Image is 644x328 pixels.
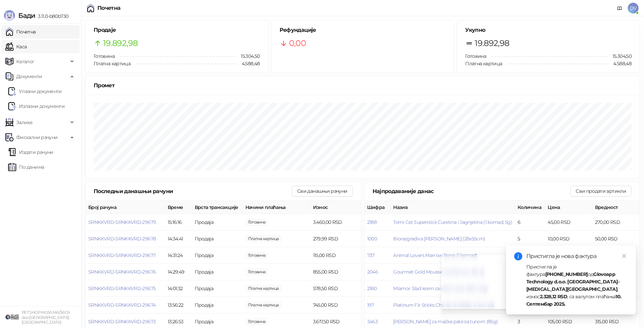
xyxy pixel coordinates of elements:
th: Назив [390,201,515,214]
td: 3.460,00 RSD [310,214,361,231]
span: 2.000,00 [245,268,268,276]
button: Biorazgradiva [PERSON_NAME] (28x55cm) [393,236,485,242]
span: 0,00 [289,37,306,50]
span: 19.892,98 [475,37,509,50]
td: 745,00 RSD [310,297,361,313]
td: Продаја [192,280,243,297]
div: Почетна [97,5,121,11]
span: 4.588,48 [237,60,260,67]
td: 578,50 RSD [310,280,361,297]
a: Каса [5,40,27,53]
td: 279,99 RSD [310,231,361,247]
span: 4.000,00 [245,318,268,325]
span: DV [628,3,639,14]
span: 3.11.0-b80b730 [35,13,68,19]
td: 270,00 RSD [592,214,640,231]
button: 2188 [367,219,377,225]
th: Време [165,201,192,214]
td: 855,00 RSD [310,264,361,280]
span: Залихе [16,116,32,129]
td: 14:34:41 [165,231,192,247]
span: 4.588,48 [609,60,631,67]
th: Начини плаћања [243,201,310,214]
button: 2180 [367,285,377,291]
button: 737 [367,252,375,258]
h5: Продаје [94,26,260,34]
td: Продаја [192,297,243,313]
strong: Glovoapp Technology d.o.o. [GEOGRAPHIC_DATA]-[MEDICAL_DATA][GEOGRAPHIC_DATA] [526,271,619,292]
span: Платна картица [94,61,130,67]
a: Документација [614,3,625,14]
td: Продаја [192,214,243,231]
span: Платна картица [465,61,502,67]
button: SRNKKVRD-SRNKKVRD-29679 [88,219,156,225]
span: 279,99 [245,235,282,242]
button: 1000 [367,236,377,242]
span: Фискални рачуни [16,131,57,144]
h5: Укупно [465,26,631,34]
td: 45,00 RSD [545,214,592,231]
td: 14:29:49 [165,264,192,280]
a: Излазни документи [8,99,65,113]
span: Бади [18,11,35,20]
button: [PERSON_NAME] za mačke paté sa tunom (85g) [393,319,498,325]
td: 15:16:16 [165,214,192,231]
td: 13:56:22 [165,297,192,313]
span: 578,50 [245,285,282,292]
span: 115,00 [245,252,268,259]
a: По данима [8,160,44,174]
strong: 2.328,12 RSD [540,294,567,300]
span: 19.892,98 [103,37,138,50]
button: 2046 [367,269,378,275]
th: Цена [545,201,592,214]
img: 64x64-companyLogo-9f44b8df-f022-41eb-b7d6-300ad218de09.png [5,310,19,324]
strong: [PHONE_NUMBER] [545,271,588,277]
span: info-circle [514,252,522,260]
button: SRNKKVRD-SRNKKVRD-29677 [88,252,156,258]
td: 10,00 RSD [545,231,592,247]
button: Сви данашњи рачуни [292,186,353,196]
th: Шифра [364,201,391,214]
button: Tomi Cat Superstick Ćuretina i Jagnjetina (1 komad, 5g) [393,219,512,225]
td: 5 [515,231,545,247]
td: 6 [515,214,545,231]
button: Miamor Slad krem za izbacivanje dlake (15g) [393,285,488,291]
th: Врста трансакције [192,201,243,214]
th: Вредност [592,201,640,214]
a: Ulazni dokumentiУлазни документи [8,85,62,98]
button: Сви продати артикли [570,186,631,196]
span: 15.304,50 [608,52,631,60]
button: SRNKKVRD-SRNKKVRD-29678 [88,236,156,242]
td: Продаја [192,231,243,247]
td: Продаја [192,264,243,280]
div: Последњи данашњи рачуни [94,187,292,195]
span: close [622,254,626,258]
h5: Рефундације [280,26,446,34]
span: 745,00 [245,301,282,309]
button: 197 [367,302,374,308]
td: Продаја [192,247,243,264]
button: SRNKKVRD-SRNKKVRD-29674 [88,302,156,308]
span: Готовина [94,53,115,59]
button: Platinum Fit Sticks Chicken & Rabbit (1 komad) [393,302,495,308]
td: 14:31:24 [165,247,192,264]
button: SRNKKVRD-SRNKKVRD-29673 [88,319,156,325]
td: 115,00 RSD [310,247,361,264]
td: 14:01:32 [165,280,192,297]
span: Готовина [465,53,486,59]
span: 3.500,00 [245,218,268,226]
div: Промет [94,81,631,90]
span: Документи [16,70,42,83]
th: Количина [515,201,545,214]
button: SRNKKVRD-SRNKKVRD-29675 [88,285,156,291]
td: 50,00 RSD [592,231,640,247]
button: Animal Lovers Marrow Bone (1 komad) [393,252,477,258]
button: SRNKKVRD-SRNKKVRD-29676 [88,269,156,275]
